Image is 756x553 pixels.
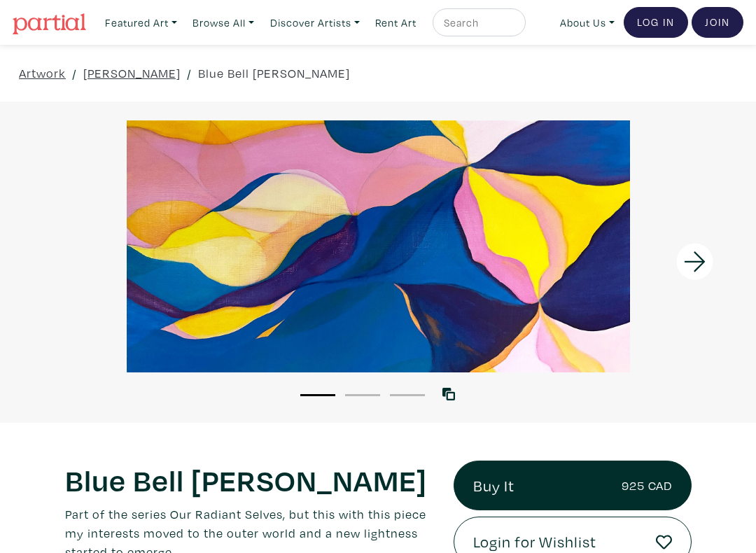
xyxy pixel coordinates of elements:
[369,8,423,37] a: Rent Art
[624,7,688,38] a: Log In
[300,394,335,396] button: 1 of 3
[692,7,743,38] a: Join
[442,14,512,31] input: Search
[454,461,692,511] a: Buy It925 CAD
[99,8,183,37] a: Featured Art
[622,476,672,495] small: 925 CAD
[187,64,192,83] span: /
[554,8,621,37] a: About Us
[72,64,77,83] span: /
[390,394,425,396] button: 3 of 3
[19,64,66,83] a: Artwork
[83,64,181,83] a: [PERSON_NAME]
[186,8,260,37] a: Browse All
[198,64,350,83] a: Blue Bell [PERSON_NAME]
[264,8,366,37] a: Discover Artists
[345,394,380,396] button: 2 of 3
[65,461,433,498] h1: Blue Bell [PERSON_NAME]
